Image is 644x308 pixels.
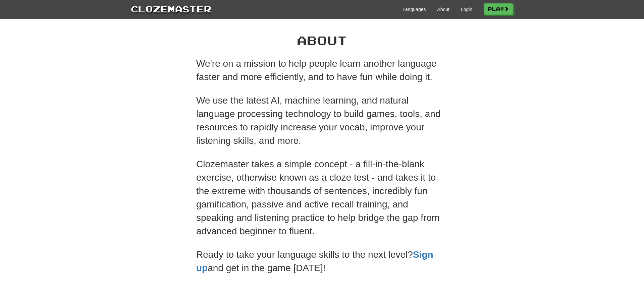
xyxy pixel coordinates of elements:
a: About [437,6,449,13]
p: Ready to take your language skills to the next level? and get in the game [DATE]! [196,248,448,275]
p: We're on a mission to help people learn another language faster and more efficiently, and to have... [196,57,448,84]
a: Sign up [196,249,433,273]
p: We use the latest AI, machine learning, and natural language processing technology to build games... [196,94,448,147]
a: Clozemaster [131,3,211,15]
p: Clozemaster takes a simple concept - a fill-in-the-blank exercise, otherwise known as a cloze tes... [196,158,448,238]
a: Login [461,6,472,13]
a: Play [484,3,513,15]
h1: About [196,34,448,47]
a: Languages [402,6,426,13]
